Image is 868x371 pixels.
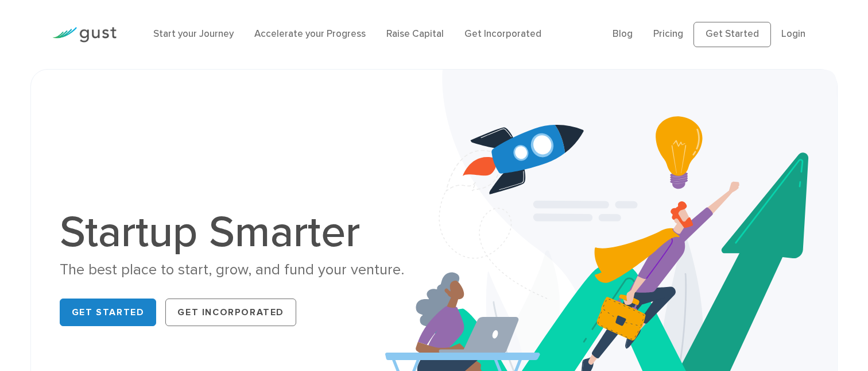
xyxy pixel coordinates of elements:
[52,27,117,43] img: Gust Logo
[781,28,805,40] a: Login
[693,22,771,47] a: Get Started
[153,28,234,40] a: Start your Journey
[60,260,425,280] div: The best place to start, grow, and fund your venture.
[613,28,633,40] a: Blog
[653,28,683,40] a: Pricing
[60,211,425,254] h1: Startup Smarter
[464,28,541,40] a: Get Incorporated
[254,28,366,40] a: Accelerate your Progress
[60,299,157,326] a: Get Started
[386,28,444,40] a: Raise Capital
[165,299,296,326] a: Get Incorporated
